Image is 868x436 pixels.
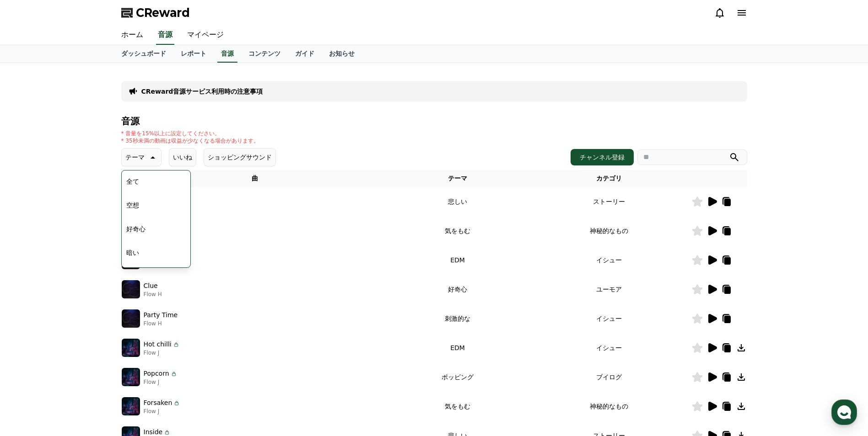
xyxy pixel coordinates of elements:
[173,45,214,63] a: レポート
[388,333,526,362] td: EDM
[121,5,190,20] a: CReward
[144,320,178,327] p: Flow H
[217,45,237,63] a: 音源
[76,304,103,311] span: Messages
[156,26,174,45] a: 音源
[144,408,181,415] p: Flow J
[527,333,691,362] td: イシュー
[121,148,162,166] button: テーマ
[121,130,259,137] p: * 音量を15%以上に設定してください。
[123,243,143,263] button: 暗い
[322,45,362,63] a: お知らせ
[3,290,60,313] a: Home
[204,148,276,166] button: ショッピングサウンド
[60,290,118,313] a: Messages
[123,219,149,239] button: 好奇心
[527,170,691,187] th: カテゴリ
[122,339,140,357] img: music
[288,45,322,63] a: ガイド
[144,340,172,349] p: Hot chilli
[144,398,173,408] p: Forsaken
[527,245,691,275] td: イシュー
[141,87,263,96] a: CReward音源サービス利用時の注意事項
[122,368,140,386] img: music
[122,280,140,298] img: music
[144,349,180,356] p: Flow J
[241,45,288,63] a: コンテンツ
[121,137,259,144] p: * 35秒未満の動画は収益が少なくなる場合があります。
[388,304,526,333] td: 刺激的な
[144,310,178,320] p: Party Time
[144,281,158,291] p: Clue
[23,303,39,311] span: Home
[144,369,169,378] p: Popcorn
[388,170,526,187] th: テーマ
[388,187,526,216] td: 悲しい
[388,216,526,245] td: 気をもむ
[114,26,151,45] a: ホーム
[136,5,190,20] span: CReward
[527,216,691,245] td: 神秘的なもの
[122,397,140,415] img: music
[388,392,526,421] td: 気をもむ
[388,275,526,304] td: 好奇心
[388,362,526,392] td: ポッピング
[180,26,231,45] a: マイページ
[118,290,176,313] a: Settings
[123,171,143,191] button: 全て
[527,275,691,304] td: ユーモア
[144,378,178,386] p: Flow J
[125,151,145,164] p: テーマ
[388,245,526,275] td: EDM
[122,309,140,328] img: music
[121,116,747,126] h4: 音源
[114,45,173,63] a: ダッシュボード
[169,148,196,166] button: いいね
[571,149,634,165] button: チャンネル登録
[527,392,691,421] td: 神秘的なもの
[527,187,691,216] td: ストーリー
[527,304,691,333] td: イシュー
[527,362,691,392] td: ブイログ
[123,195,143,215] button: 空想
[121,170,389,187] th: 曲
[144,291,162,298] p: Flow H
[135,303,158,311] span: Settings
